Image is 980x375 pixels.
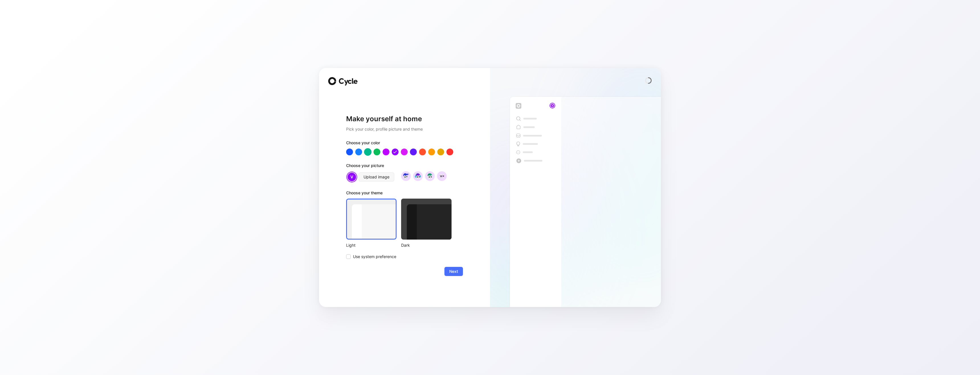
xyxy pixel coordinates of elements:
[449,268,458,275] span: Next
[346,162,463,171] div: Choose your picture
[346,242,397,249] div: Light
[444,267,463,276] button: Next
[347,172,357,182] div: V
[401,242,452,249] div: Dark
[438,172,446,180] img: avatar
[414,172,422,180] img: avatar
[364,174,389,180] span: Upload image
[346,114,463,123] h1: Make yourself at home
[550,103,555,108] div: V
[346,139,463,149] div: Choose your color
[516,103,521,109] img: workspace-default-logo-wX5zAyuM.png
[402,172,410,180] img: avatar
[346,126,463,133] h2: Pick your color, profile picture and theme
[426,172,434,180] img: avatar
[359,172,394,182] button: Upload image
[353,253,396,260] span: Use system preference
[346,189,452,199] div: Choose your theme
